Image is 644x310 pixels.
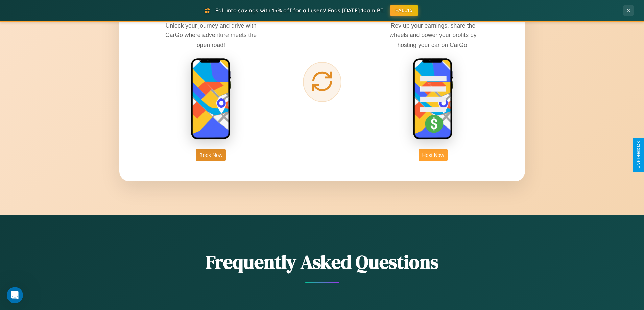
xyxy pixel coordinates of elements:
span: Fall into savings with 15% off for all users! Ends [DATE] 10am PT. [215,7,385,14]
img: host phone [413,58,453,140]
p: Unlock your journey and drive with CarGo where adventure meets the open road! [160,21,262,49]
iframe: Intercom live chat [7,287,23,303]
p: Rev up your earnings, share the wheels and power your profits by hosting your car on CarGo! [382,21,484,49]
button: FALL15 [390,5,418,16]
div: Give Feedback [636,141,641,169]
img: rent phone [191,58,231,140]
button: Book Now [196,149,226,161]
h2: Frequently Asked Questions [119,249,525,275]
button: Host Now [419,149,447,161]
